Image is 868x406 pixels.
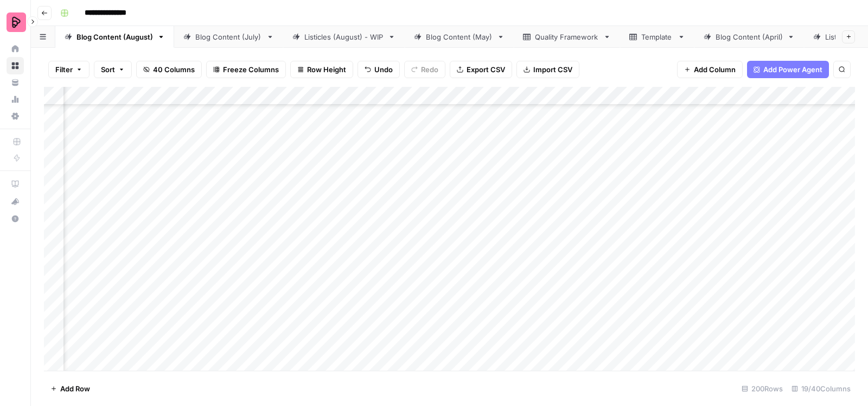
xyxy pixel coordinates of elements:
a: AirOps Academy [7,175,24,193]
a: Blog Content (July) [174,26,283,48]
span: Add Power Agent [763,64,822,75]
span: Add Column [694,64,736,75]
button: Undo [358,61,400,78]
span: Sort [101,64,115,75]
a: Usage [7,91,24,108]
button: Row Height [290,61,353,78]
a: Browse [7,57,24,74]
button: Add Row [44,380,97,397]
span: Export CSV [467,64,505,75]
button: What's new? [7,193,24,210]
img: Preply Logo [7,12,26,32]
button: Import CSV [516,61,579,78]
span: Import CSV [533,64,572,75]
div: What's new? [7,193,23,210]
span: Filter [55,64,73,75]
button: Redo [404,61,445,78]
div: 19/40 Columns [787,380,855,397]
a: Blog Content (August) [55,26,174,48]
button: Workspace: Preply [7,9,24,36]
span: Undo [374,64,393,75]
a: Settings [7,107,24,125]
span: Add Row [60,383,90,394]
span: 40 Columns [153,64,195,75]
div: Blog Content (May) [426,31,493,42]
div: 200 Rows [737,380,787,397]
button: Filter [48,61,90,78]
button: Freeze Columns [206,61,286,78]
a: Template [620,26,694,48]
span: Row Height [307,64,346,75]
div: Blog Content (July) [195,31,262,42]
div: Blog Content (August) [76,31,153,42]
button: 40 Columns [136,61,202,78]
button: Sort [94,61,132,78]
div: Blog Content (April) [716,31,783,42]
a: Blog Content (April) [694,26,804,48]
a: Quality Framework [514,26,620,48]
span: Freeze Columns [223,64,279,75]
button: Add Column [677,61,743,78]
span: Redo [421,64,438,75]
div: Quality Framework [535,31,599,42]
div: Listicles [825,31,853,42]
a: Listicles (August) - WIP [283,26,405,48]
button: Export CSV [450,61,512,78]
div: Template [641,31,673,42]
button: Add Power Agent [747,61,829,78]
a: Your Data [7,74,24,91]
a: Blog Content (May) [405,26,514,48]
button: Help + Support [7,210,24,227]
a: Home [7,40,24,58]
div: Listicles (August) - WIP [304,31,384,42]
